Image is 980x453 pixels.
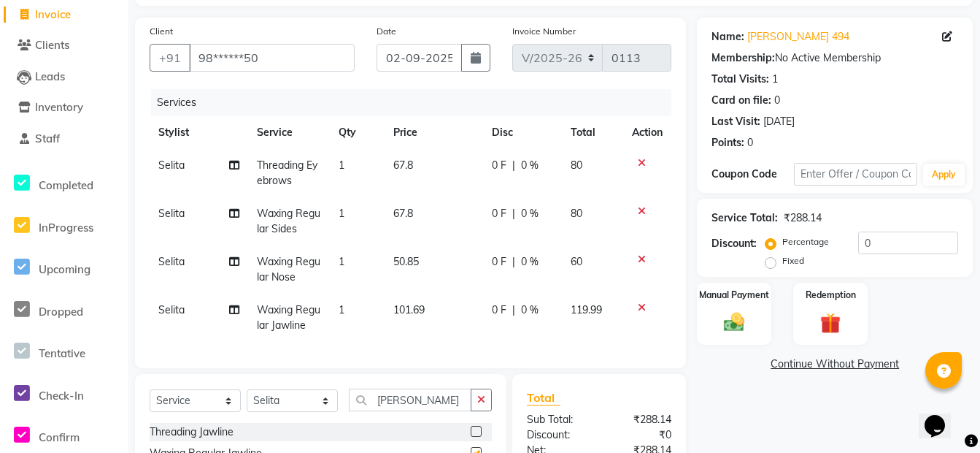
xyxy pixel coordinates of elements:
span: Clients [35,38,69,52]
span: 1 [339,159,344,172]
span: Leads [35,69,65,83]
span: InProgress [39,221,93,235]
span: Dropped [39,305,83,319]
span: 67.8 [393,159,413,172]
span: 67.8 [393,207,413,220]
span: Total [527,390,560,406]
span: 1 [339,303,344,316]
div: Services [151,89,682,116]
span: 1 [339,207,344,220]
div: Name: [711,29,744,45]
input: Search or Scan [349,389,471,411]
div: ₹288.14 [599,412,682,427]
input: Search by Name/Mobile/Email/Code [189,44,355,72]
span: 50.85 [393,255,419,268]
div: ₹288.14 [784,210,822,226]
span: Completed [39,178,93,192]
span: Inventory [35,100,83,114]
iframe: chat widget [919,395,965,438]
span: Selita [158,159,185,172]
label: Redemption [806,289,856,302]
span: Tentative [39,346,85,360]
span: | [512,302,515,318]
span: 80 [571,207,582,220]
span: Waxing Regular Sides [257,207,320,235]
th: Action [623,116,671,149]
div: 0 [774,93,780,108]
div: Threading Jawline [150,425,234,440]
input: Enter Offer / Coupon Code [794,163,917,186]
div: Membership: [711,50,775,66]
img: _cash.svg [717,311,751,335]
a: [PERSON_NAME] 494 [747,29,849,45]
img: _gift.svg [814,311,847,336]
span: Waxing Regular Nose [257,255,320,283]
div: No Active Membership [711,50,958,66]
div: Discount: [711,236,757,251]
span: 0 % [521,206,539,221]
span: 0 F [492,158,506,173]
label: Invoice Number [512,25,576,38]
label: Date [377,25,396,38]
th: Stylist [150,116,248,149]
span: 0 F [492,254,506,270]
div: Last Visit: [711,114,760,129]
a: Clients [4,37,124,54]
span: 80 [571,159,582,172]
label: Manual Payment [699,289,769,302]
span: 0 % [521,254,539,270]
span: 0 F [492,206,506,221]
span: Upcoming [39,262,90,276]
label: Client [150,25,173,38]
th: Price [385,116,483,149]
span: Confirm [39,430,80,444]
span: 0 F [492,302,506,318]
button: +91 [150,44,190,72]
span: Invoice [35,7,71,21]
span: 1 [339,255,344,268]
span: | [512,206,515,221]
label: Fixed [782,254,804,267]
span: 0 % [521,302,539,318]
span: Threading Eyebrows [257,159,317,187]
a: Continue Without Payment [700,357,970,372]
div: ₹0 [599,427,682,443]
div: Service Total: [711,210,778,226]
th: Qty [330,116,385,149]
a: Invoice [4,7,124,23]
label: Percentage [782,235,829,248]
span: Staff [35,132,60,145]
span: | [512,254,515,270]
a: Staff [4,131,124,148]
a: Leads [4,69,124,85]
th: Total [562,116,623,149]
div: Total Visits: [711,72,769,87]
div: Card on file: [711,93,771,108]
span: 119.99 [571,303,602,316]
th: Service [248,116,331,149]
a: Inventory [4,99,124,116]
th: Disc [483,116,562,149]
div: Discount: [516,427,599,443]
div: [DATE] [763,114,795,129]
div: 1 [772,72,778,87]
div: Points: [711,135,744,151]
span: Waxing Regular Jawline [257,303,320,332]
div: Coupon Code [711,167,794,182]
button: Apply [923,164,965,186]
span: 101.69 [393,303,425,316]
span: Selita [158,207,185,220]
span: Check-In [39,389,84,403]
span: Selita [158,303,185,316]
div: 0 [747,135,753,151]
span: | [512,158,515,173]
div: Sub Total: [516,412,599,427]
span: 60 [571,255,582,268]
span: 0 % [521,158,539,173]
span: Selita [158,255,185,268]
